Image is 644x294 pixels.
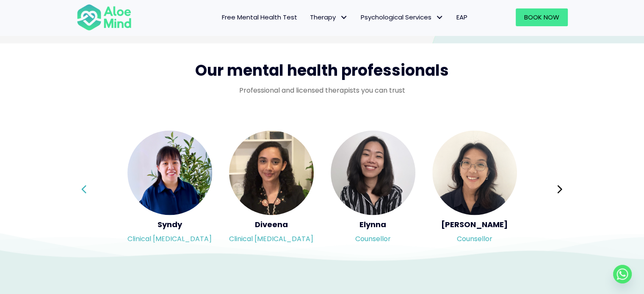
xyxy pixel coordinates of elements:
[432,130,517,248] a: <h5>Emelyne</h5><p>Counsellor</p> [PERSON_NAME]Counsellor
[354,8,450,26] a: Psychological ServicesPsychological Services: submenu
[310,13,348,22] span: Therapy
[77,85,568,95] p: Professional and licensed therapists you can trust
[127,130,212,215] img: <h5>Syndy</h5><p>Clinical psychologist</p>
[432,130,517,215] img: <h5>Emelyne</h5><p>Counsellor</p>
[229,129,314,249] div: Slide 16 of 3
[613,265,632,283] a: Whatsapp
[432,129,517,249] div: Slide 18 of 3
[127,129,212,249] div: Slide 15 of 3
[229,130,314,215] img: <h5>Diveena</h5><p>Clinical psychologist</p>
[331,129,415,249] div: Slide 17 of 3
[516,8,568,26] a: Book Now
[456,13,467,22] span: EAP
[195,60,449,81] span: Our mental health professionals
[216,8,304,26] a: Free Mental Health Test
[524,13,559,22] span: Book Now
[304,8,354,26] a: TherapyTherapy: submenu
[331,130,415,215] img: <h5>Elynna</h5><p>Counsellor</p>
[331,130,415,248] a: <h5>Elynna</h5><p>Counsellor</p> ElynnaCounsellor
[229,130,314,248] a: <h5>Diveena</h5><p>Clinical psychologist</p> DiveenaClinical [MEDICAL_DATA]
[229,219,314,230] h5: Diveena
[331,219,415,230] h5: Elynna
[127,219,212,230] h5: Syndy
[222,13,297,22] span: Free Mental Health Test
[143,8,474,26] nav: Menu
[338,11,350,24] span: Therapy: submenu
[432,219,517,230] h5: [PERSON_NAME]
[77,3,132,31] img: Aloe mind Logo
[434,11,446,24] span: Psychological Services: submenu
[361,13,444,22] span: Psychological Services
[450,8,474,26] a: EAP
[127,130,212,248] a: <h5>Syndy</h5><p>Clinical psychologist</p> SyndyClinical [MEDICAL_DATA]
